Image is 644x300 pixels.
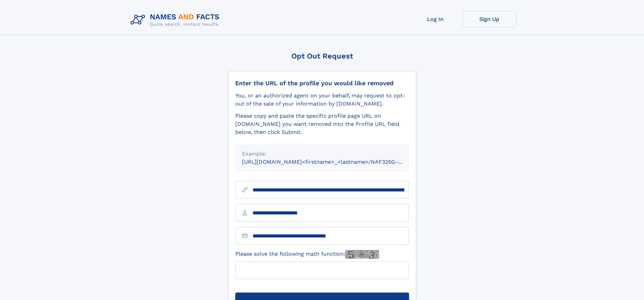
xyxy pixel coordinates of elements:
a: Log In [408,11,462,27]
div: Please copy and paste the specific profile page URL on [DOMAIN_NAME] you want removed into the Pr... [235,112,409,136]
a: Sign Up [462,11,517,27]
div: You, or an authorized agent on your behalf, may request to opt-out of the sale of your informatio... [235,92,409,108]
div: Example: [242,150,402,158]
img: Logo Names and Facts [128,11,225,29]
label: Please solve the following math function: [235,250,379,259]
small: [URL][DOMAIN_NAME]<firstname>_<lastname>/NAF325G-xxxxxxxx [242,159,422,165]
div: Enter the URL of the profile you would like removed [235,79,409,87]
div: Opt Out Request [228,52,416,60]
